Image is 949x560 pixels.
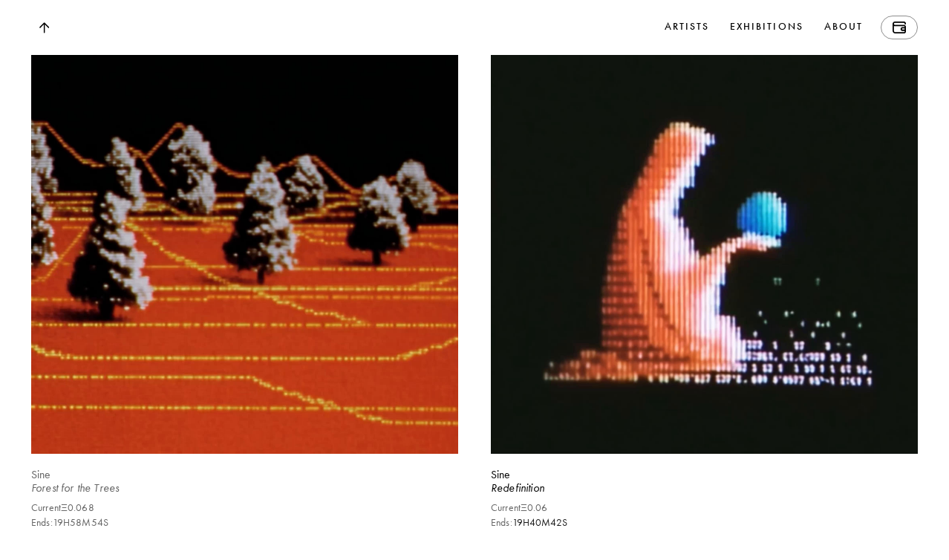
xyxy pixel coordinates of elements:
img: Wallet icon [893,22,906,33]
span: 19 [53,515,63,531]
a: Artists [662,16,712,39]
span: 54 [91,515,103,531]
span: 40 [529,515,541,531]
a: About [821,16,866,39]
span: M [541,515,550,531]
span: M [82,515,91,531]
span: H [523,515,529,531]
img: Top [39,22,49,33]
p: Ends: [491,517,567,529]
b: Sine [491,467,511,481]
span: 19 [512,515,523,531]
span: S [562,515,567,531]
div: Redefinition [491,480,918,496]
div: Forest for the Trees [31,480,458,496]
b: Sine [31,467,51,481]
span: 58 [70,515,82,531]
a: Exhibitions [727,16,806,39]
span: H [63,515,70,531]
span: S [103,515,108,531]
p: Current Ξ 0.06 [491,502,548,514]
span: 42 [550,515,561,531]
p: Ends: [31,517,108,529]
p: Current Ξ 0.068 [31,502,94,514]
